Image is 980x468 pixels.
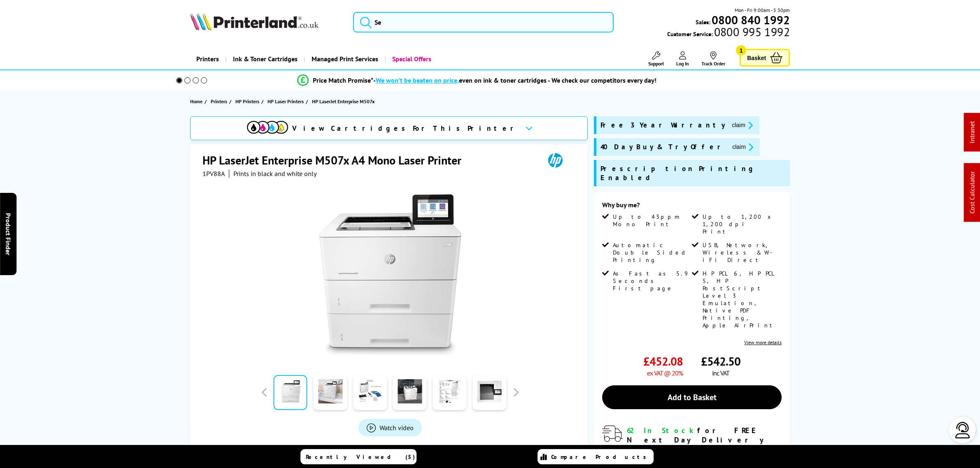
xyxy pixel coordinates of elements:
[701,354,740,369] span: £542.50
[701,51,725,67] a: Track Order
[613,213,690,228] span: Up to 43ppm Mono Print
[643,354,683,369] span: £452.08
[165,73,789,88] li: modal_Promise
[968,171,976,214] a: Cost Calculator
[740,49,790,67] a: Basket 1
[601,142,726,152] span: 40 Day Buy & Try Offer
[225,49,304,70] a: Ink & Toner Cartridges
[310,194,471,355] img: HP LaserJet Enterprise M507x
[613,241,690,264] span: Automatic Double Sided Printing
[696,18,710,26] span: Sales:
[373,76,656,84] div: - even on ink & toner cartridges - We check our competitors every day!
[710,16,790,24] a: 0800 840 1992
[235,97,259,106] span: HP Printers
[968,121,976,144] a: Intranet
[730,142,756,152] button: promo-description
[358,419,422,436] a: Product_All_Videos
[312,97,375,106] span: HP LaserJet Enterprise M507x
[306,453,415,461] span: Recently Viewed (5)
[190,49,225,70] a: Printers
[233,169,317,178] i: Prints in black and white only
[203,153,470,168] h1: HP LaserJet Enterprise M507x A4 Mono Laser Printer
[211,97,227,106] span: Printers
[292,124,519,133] span: View Cartridges For This Printer
[247,121,288,134] img: View Cartridges
[648,60,664,67] span: Support
[233,49,298,70] span: Ink & Toner Cartridges
[703,213,780,235] span: Up to 1,200 x 1,200 dpi Print
[379,424,414,432] span: Watch video
[190,12,319,30] img: Printerland Logo
[735,6,790,14] span: Mon - Fri 9:00am - 5:30pm
[703,241,780,264] span: USB, Network, Wireless & W-iFi Direct
[211,97,229,106] a: Printers
[376,76,459,84] span: We won’t be beaten on price,
[4,213,12,255] span: Product Finder
[747,52,766,63] span: Basket
[713,28,790,36] span: 0800 995 1992
[313,76,373,84] span: Price Match Promise*
[551,453,651,461] span: Compare Products
[601,120,725,130] span: Free 3 Year Warranty
[703,270,780,329] span: HP PCL 6, HP PCL 5, HP PostScript Level 3 Emulation, Native PDF Printing, Apple AirPrint
[648,51,664,67] a: Support
[268,97,306,106] a: HP Laser Printers
[744,339,782,345] a: View more details
[190,12,343,32] a: Printerland Logo
[729,120,755,130] button: promo-description
[312,97,377,106] a: HP LaserJet Enterprise M507x
[954,422,971,438] img: user-headset-light.svg
[268,97,304,106] span: HP Laser Printers
[627,426,697,435] span: 62 In Stock
[384,49,438,70] a: Special Offers
[676,60,689,67] span: Log In
[353,12,613,32] input: Se
[613,270,690,292] span: As Fast as 5.9 Seconds First page
[712,12,790,28] b: 0800 840 1992
[190,97,205,106] a: Home
[304,49,384,70] a: Managed Print Services
[667,28,790,38] span: Customer Service:
[647,369,683,377] span: ex VAT @ 20%
[300,449,417,464] a: Recently Viewed (5)
[538,449,654,464] a: Compare Products
[536,153,574,168] img: HP
[602,385,782,409] a: Add to Basket
[712,369,729,377] span: inc VAT
[676,51,689,67] a: Log In
[235,97,261,106] a: HP Printers
[627,426,782,445] div: for FREE Next Day Delivery
[602,426,782,463] div: modal_delivery
[203,169,225,178] span: 1PV88A
[190,97,203,106] span: Home
[601,164,786,182] span: Prescription Printing Enabled
[736,45,746,56] span: 1
[602,201,782,213] div: Why buy me?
